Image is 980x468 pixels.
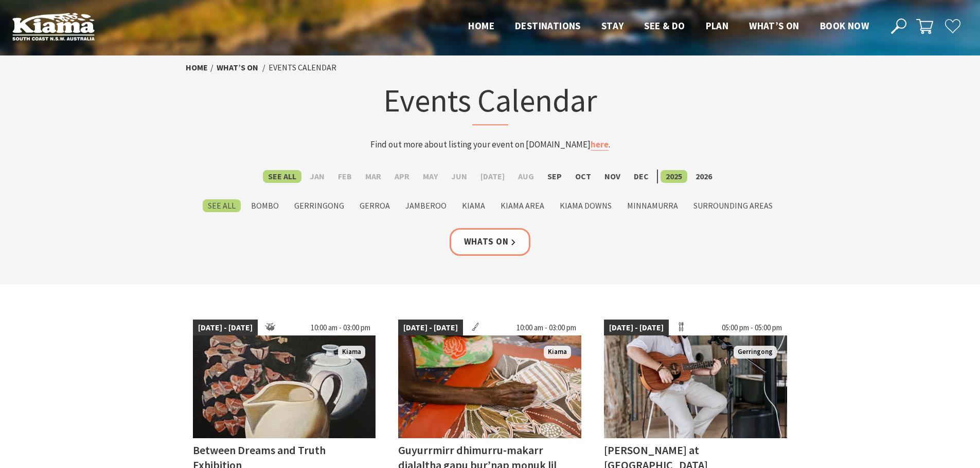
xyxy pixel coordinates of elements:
[495,199,549,212] label: Kiama Area
[193,320,258,336] span: [DATE] - [DATE]
[542,170,567,183] label: Sep
[661,170,687,183] label: 2025
[604,335,787,438] img: Tayvin Martins
[360,170,386,183] label: Mar
[599,170,626,183] label: Nov
[706,20,729,32] span: Plan
[458,18,879,35] nav: Main Menu
[513,170,539,183] label: Aug
[186,62,208,73] a: Home
[644,20,685,32] span: See & Do
[820,20,869,32] span: Book now
[468,20,494,32] span: Home
[389,170,415,183] label: Apr
[217,62,258,73] a: What’s On
[734,346,777,359] span: Gerringong
[12,12,95,41] img: Kiama Logo
[263,170,301,183] label: See All
[354,199,395,212] label: Gerroa
[333,170,357,183] label: Feb
[246,199,284,212] label: Bombo
[400,199,452,212] label: Jamberoo
[305,170,330,183] label: Jan
[604,320,669,336] span: [DATE] - [DATE]
[418,170,443,183] label: May
[688,199,778,212] label: Surrounding Areas
[717,320,787,336] span: 05:00 pm - 05:00 pm
[475,170,510,183] label: [DATE]
[629,170,654,183] label: Dec
[511,320,581,336] span: 10:00 am - 03:00 pm
[622,199,683,212] label: Minnamurra
[544,346,571,359] span: Kiama
[269,61,336,74] li: Events Calendar
[289,138,692,152] p: Find out more about listing your event on [DOMAIN_NAME] .
[555,199,617,212] label: Kiama Downs
[591,139,609,151] a: here
[515,20,581,32] span: Destinations
[690,170,717,183] label: 2026
[289,199,349,212] label: Gerringong
[289,80,692,125] h1: Events Calendar
[446,170,472,183] label: Jun
[570,170,596,183] label: Oct
[398,320,463,336] span: [DATE] - [DATE]
[203,199,241,212] label: See All
[457,199,490,212] label: Kiama
[601,20,624,32] span: Stay
[749,20,799,32] span: What’s On
[450,228,531,255] a: Whats On
[338,346,365,359] span: Kiama
[306,320,376,336] span: 10:00 am - 03:00 pm
[398,335,581,438] img: Aboriginal artist Joy Borruwa sitting on the floor painting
